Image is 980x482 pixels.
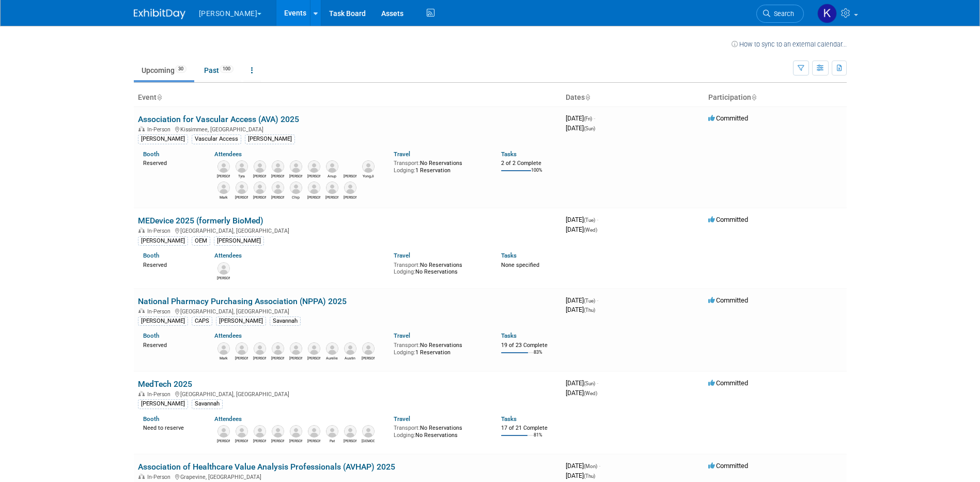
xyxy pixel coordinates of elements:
img: Jeremiah Reinhart [272,342,284,355]
div: [GEOGRAPHIC_DATA], [GEOGRAPHIC_DATA] [138,226,557,234]
a: Booth [143,415,159,423]
img: Stephanie Pitts [217,160,230,173]
img: Anup Gandhi [326,160,338,173]
img: Rob Albert [236,425,248,438]
div: Mark McLaughlin [217,194,230,200]
img: Mark McLaughlin [217,182,230,194]
div: Savannah [192,399,223,409]
div: [PERSON_NAME] [245,134,295,144]
span: - [597,216,598,223]
span: 100 [220,65,234,73]
a: Travel [394,150,410,158]
span: [DATE] [566,306,595,313]
div: Robin Taylor [235,194,248,200]
div: Savannah [270,317,301,326]
img: Reggie Robertson [217,262,230,275]
img: Robin Taylor [236,182,248,194]
div: 17 of 21 Complete [501,425,557,432]
img: Jean-Claude Dubacher [217,425,230,438]
a: Tasks [501,252,517,259]
img: In-Person Event [138,391,145,396]
span: [DATE] [566,379,598,387]
span: (Wed) [584,390,597,396]
span: (Sun) [584,126,595,131]
a: Tasks [501,415,517,423]
span: (Tue) [584,217,595,223]
a: Association of Healthcare Value Analysis Professionals (AVHAP) 2025 [138,462,395,472]
span: [DATE] [566,389,597,397]
a: National Pharmacy Purchasing Association (NPPA) 2025 [138,296,347,306]
div: No Reservations No Reservations [394,260,486,276]
span: (Thu) [584,307,595,313]
span: Search [770,10,794,18]
span: None specified [501,262,539,268]
a: Travel [394,252,410,259]
img: Scott Blair [290,425,302,438]
img: Nikolina Borovic [326,182,338,194]
div: Reserved [143,158,199,167]
a: Tasks [501,150,517,158]
div: Christiana Jacxens [362,438,375,444]
td: 100% [531,168,542,182]
span: Transport: [394,262,420,268]
th: Event [134,89,562,107]
span: Transport: [394,160,420,167]
div: Rob Albert [235,438,248,444]
a: Booth [143,332,159,339]
a: Sort by Event Name [157,93,162,101]
a: Booth [143,252,159,259]
div: No Reservations No Reservations [394,423,486,439]
div: Nikolina Borovic [325,194,338,200]
a: Attendees [214,150,242,158]
img: Chip Searcy [290,182,302,194]
span: [DATE] [566,472,595,479]
th: Dates [562,89,704,107]
span: [DATE] [566,124,595,132]
img: Zach Hornsby [272,425,284,438]
div: Reggie Robertson [217,275,230,281]
div: [PERSON_NAME] [138,317,188,326]
div: Stephanie Pitts [253,438,266,444]
img: Lisa Towles [308,342,320,355]
img: ExhibitDay [134,9,185,19]
img: Claire Concowich [362,342,375,355]
a: Attendees [214,332,242,339]
span: Committed [708,114,748,122]
img: Chad Laity [272,160,284,173]
div: Grapevine, [GEOGRAPHIC_DATA] [138,472,557,480]
span: - [597,379,598,387]
span: Committed [708,296,748,304]
div: Reserved [143,260,199,269]
span: In-Person [147,126,174,133]
span: (Mon) [584,463,597,469]
a: Booth [143,150,159,158]
span: In-Person [147,228,174,234]
span: Lodging: [394,268,415,275]
span: - [594,114,595,122]
div: Miriam Wetzlaugk [307,173,320,179]
img: In-Person Event [138,228,145,233]
div: Tyra Swavely [235,173,248,179]
a: Travel [394,332,410,339]
img: Shawn Brinson [290,342,302,355]
div: Austin Harrell [344,355,356,361]
a: Attendees [214,415,242,423]
span: Lodging: [394,349,415,356]
div: Francesco Le Rose [344,194,356,200]
span: [DATE] [566,462,600,470]
a: Tasks [501,332,517,339]
img: In-Person Event [138,126,145,131]
img: Mike Golebiowski [308,425,320,438]
img: Pat Witmer [326,425,338,438]
div: Kristin Jacobs [253,194,266,200]
span: Lodging: [394,167,415,174]
div: Mike Sims [253,355,266,361]
span: Committed [708,216,748,223]
div: Stephanie Pitts [217,173,230,179]
img: Mark Thrasher [217,342,230,355]
span: In-Person [147,474,174,480]
span: [DATE] [566,114,595,122]
div: Reserved [143,340,199,349]
span: Committed [708,462,748,470]
div: Jeremiah Reinhart [271,355,284,361]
